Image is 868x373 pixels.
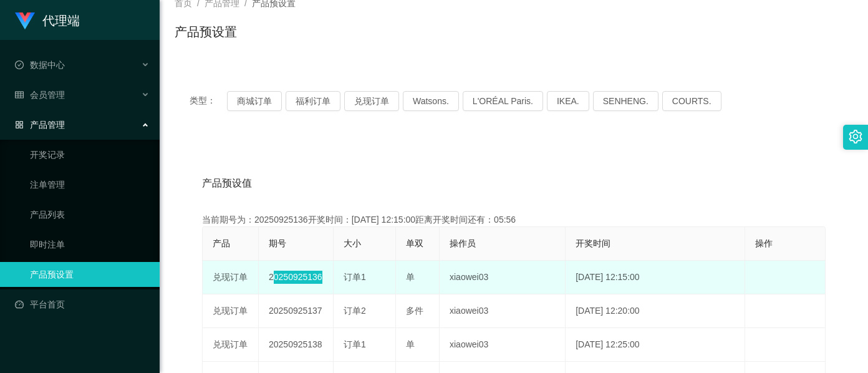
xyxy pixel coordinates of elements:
a: 代理端 [15,15,80,25]
span: 订单2 [344,306,366,316]
td: 兑现订单 [203,328,259,362]
span: 大小 [344,238,361,248]
span: 单双 [406,238,423,248]
h1: 产品预设置 [175,22,237,41]
span: 类型： [190,91,227,111]
button: SENHENG. [593,91,658,111]
td: xiaowei03 [440,294,566,328]
div: 当前期号为：20250925136开奖时间：[DATE] 12:15:00距离开奖时间还有：05:56 [202,213,826,226]
h1: 代理端 [42,1,80,41]
a: 开奖记录 [30,142,150,167]
span: 订单1 [344,339,366,349]
i: 图标: check-circle-o [15,61,24,69]
td: 20250925137 [259,294,334,328]
button: COURTS. [662,91,721,111]
td: [DATE] 12:25:00 [566,328,745,362]
span: 单 [406,272,415,282]
span: 多件 [406,306,423,316]
span: 操作 [755,238,773,248]
a: 产品列表 [30,202,150,227]
button: L'ORÉAL Paris. [463,91,543,111]
button: 福利订单 [286,91,340,111]
button: IKEA. [547,91,589,111]
span: 产品管理 [15,120,65,130]
td: 20250925136 [259,261,334,294]
i: 图标: table [15,90,24,99]
td: 兑现订单 [203,261,259,294]
span: 产品 [213,238,230,248]
a: 注单管理 [30,172,150,197]
td: xiaowei03 [440,261,566,294]
span: 会员管理 [15,90,65,100]
span: 单 [406,339,415,349]
button: Watsons. [403,91,459,111]
span: 产品预设值 [202,176,252,191]
img: logo.9652507e.png [15,12,35,30]
td: 兑现订单 [203,294,259,328]
button: 兑现订单 [344,91,399,111]
span: 订单1 [344,272,366,282]
td: [DATE] 12:15:00 [566,261,745,294]
td: 20250925138 [259,328,334,362]
span: 操作员 [450,238,476,248]
td: xiaowei03 [440,328,566,362]
i: 图标: appstore-o [15,120,24,129]
i: 图标: setting [849,130,862,143]
a: 产品预设置 [30,262,150,287]
span: 期号 [269,238,286,248]
td: [DATE] 12:20:00 [566,294,745,328]
span: 数据中心 [15,60,65,70]
a: 即时注单 [30,232,150,257]
button: 商城订单 [227,91,282,111]
span: 开奖时间 [576,238,610,248]
a: 图标: dashboard平台首页 [15,292,150,317]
